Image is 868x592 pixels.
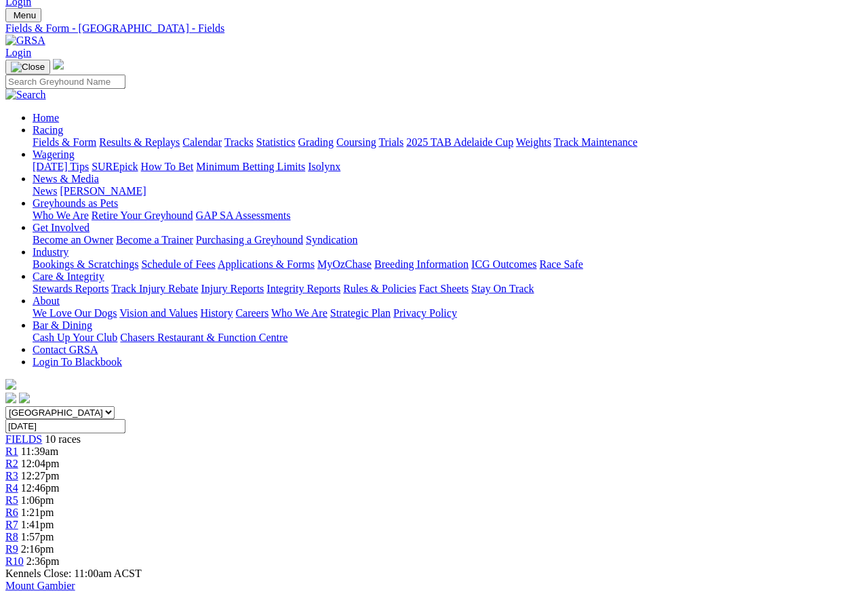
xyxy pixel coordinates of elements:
button: Toggle navigation [5,8,41,22]
a: 2025 TAB Adelaide Cup [406,136,513,148]
a: MyOzChase [317,258,372,270]
a: R9 [5,543,18,555]
a: [PERSON_NAME] [60,185,146,197]
a: Wagering [33,149,75,160]
span: 1:21pm [21,507,54,518]
a: R7 [5,519,18,530]
div: About [33,307,863,319]
a: R6 [5,507,18,518]
span: 11:39am [21,446,58,457]
a: Get Involved [33,222,90,233]
a: Become a Trainer [116,234,193,245]
a: Privacy Policy [393,307,457,319]
img: Search [5,89,46,101]
a: Trials [378,136,403,148]
a: Isolynx [308,161,340,172]
span: 12:27pm [21,470,60,481]
a: Login [5,47,31,58]
a: Who We Are [271,307,328,319]
a: SUREpick [92,161,138,172]
div: Get Involved [33,234,863,246]
a: Race Safe [539,258,583,270]
a: Applications & Forms [218,258,315,270]
a: Stewards Reports [33,283,108,294]
a: R10 [5,555,24,567]
a: Login To Blackbook [33,356,122,368]
a: Strategic Plan [330,307,391,319]
a: Greyhounds as Pets [33,197,118,209]
a: Fields & Form [33,136,96,148]
button: Toggle navigation [5,60,50,75]
a: Bar & Dining [33,319,92,331]
span: 10 races [45,433,81,445]
a: Racing [33,124,63,136]
a: Results & Replays [99,136,180,148]
a: Coursing [336,136,376,148]
a: Minimum Betting Limits [196,161,305,172]
a: Cash Up Your Club [33,332,117,343]
div: Wagering [33,161,863,173]
a: R1 [5,446,18,457]
a: Weights [516,136,551,148]
a: Industry [33,246,68,258]
a: Fact Sheets [419,283,469,294]
a: Purchasing a Greyhound [196,234,303,245]
img: GRSA [5,35,45,47]
a: Contact GRSA [33,344,98,355]
a: Rules & Policies [343,283,416,294]
input: Select date [5,419,125,433]
div: Greyhounds as Pets [33,210,863,222]
a: Mount Gambier [5,580,75,591]
a: News & Media [33,173,99,184]
a: ICG Outcomes [471,258,536,270]
a: History [200,307,233,319]
a: Home [33,112,59,123]
a: R2 [5,458,18,469]
a: Become an Owner [33,234,113,245]
a: News [33,185,57,197]
a: R8 [5,531,18,542]
a: R5 [5,494,18,506]
a: R4 [5,482,18,494]
a: Track Injury Rebate [111,283,198,294]
a: GAP SA Assessments [196,210,291,221]
a: Statistics [256,136,296,148]
span: R3 [5,470,18,481]
a: Tracks [224,136,254,148]
a: Careers [235,307,269,319]
a: Fields & Form - [GEOGRAPHIC_DATA] - Fields [5,22,863,35]
span: Menu [14,10,36,20]
a: About [33,295,60,307]
div: Care & Integrity [33,283,863,295]
span: Kennels Close: 11:00am ACST [5,568,142,579]
img: Close [11,62,45,73]
span: 1:57pm [21,531,54,542]
a: Who We Are [33,210,89,221]
img: twitter.svg [19,393,30,403]
div: News & Media [33,185,863,197]
img: logo-grsa-white.png [53,59,64,70]
a: Chasers Restaurant & Function Centre [120,332,288,343]
div: Bar & Dining [33,332,863,344]
span: 2:36pm [26,555,60,567]
a: Schedule of Fees [141,258,215,270]
a: Stay On Track [471,283,534,294]
img: logo-grsa-white.png [5,379,16,390]
a: Integrity Reports [267,283,340,294]
div: Racing [33,136,863,149]
a: Calendar [182,136,222,148]
a: [DATE] Tips [33,161,89,172]
a: Care & Integrity [33,271,104,282]
a: Retire Your Greyhound [92,210,193,221]
a: Vision and Values [119,307,197,319]
a: FIELDS [5,433,42,445]
input: Search [5,75,125,89]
